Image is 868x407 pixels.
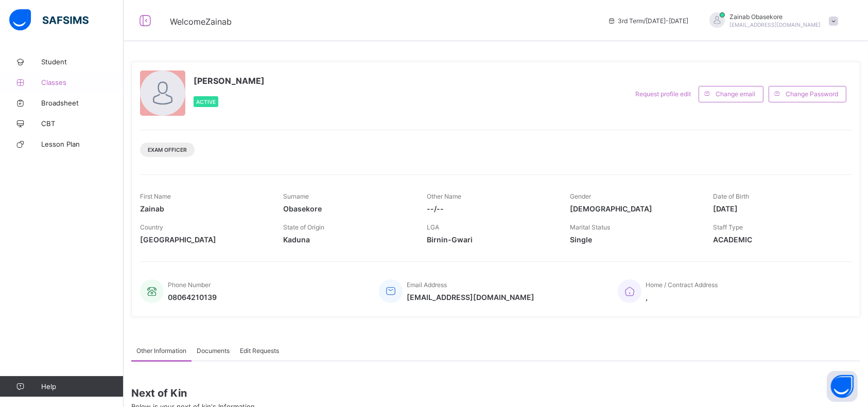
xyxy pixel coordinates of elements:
[41,99,124,107] span: Broadsheet
[714,223,743,231] span: Staff Type
[427,204,554,213] span: --/--
[699,12,843,29] div: ZainabObasekore
[168,281,211,289] span: Phone Number
[427,235,554,244] span: Birnin-Gwari
[197,347,230,355] span: Documents
[41,382,123,391] span: Help
[283,192,309,200] span: Surname
[786,90,838,98] span: Change Password
[283,204,411,213] span: Obasekore
[283,235,411,244] span: Kaduna
[41,119,124,128] span: CBT
[646,293,718,302] span: ,
[41,140,124,148] span: Lesson Plan
[570,223,610,231] span: Marital Status
[9,9,89,31] img: safsims
[168,293,217,302] span: 08064210139
[427,192,461,200] span: Other Name
[131,387,860,399] span: Next of Kin
[427,223,439,231] span: LGA
[140,223,163,231] span: Country
[827,371,858,402] button: Open asap
[196,99,216,105] span: Active
[714,204,841,213] span: [DATE]
[730,13,821,21] span: Zainab Obasekore
[140,235,268,244] span: [GEOGRAPHIC_DATA]
[570,235,698,244] span: Single
[41,78,124,86] span: Classes
[140,204,268,213] span: Zainab
[136,347,186,355] span: Other Information
[283,223,324,231] span: State of Origin
[240,347,279,355] span: Edit Requests
[714,192,750,200] span: Date of Birth
[646,281,718,289] span: Home / Contract Address
[635,90,691,98] span: Request profile edit
[730,22,821,28] span: [EMAIL_ADDRESS][DOMAIN_NAME]
[148,147,187,153] span: Exam Officer
[570,192,591,200] span: Gender
[407,293,534,302] span: [EMAIL_ADDRESS][DOMAIN_NAME]
[170,16,232,27] span: Welcome Zainab
[194,76,265,86] span: [PERSON_NAME]
[407,281,447,289] span: Email Address
[716,90,755,98] span: Change email
[41,58,124,66] span: Student
[570,204,698,213] span: [DEMOGRAPHIC_DATA]
[714,235,841,244] span: ACADEMIC
[140,192,171,200] span: First Name
[607,17,689,25] span: session/term information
